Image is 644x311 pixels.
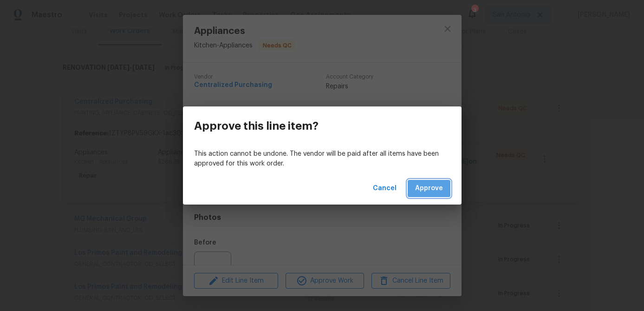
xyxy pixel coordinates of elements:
span: Approve [415,183,443,194]
button: Cancel [369,180,400,197]
p: This action cannot be undone. The vendor will be paid after all items have been approved for this... [194,149,450,169]
span: Cancel [373,183,397,194]
button: Approve [408,180,450,197]
h3: Approve this line item? [194,119,319,132]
